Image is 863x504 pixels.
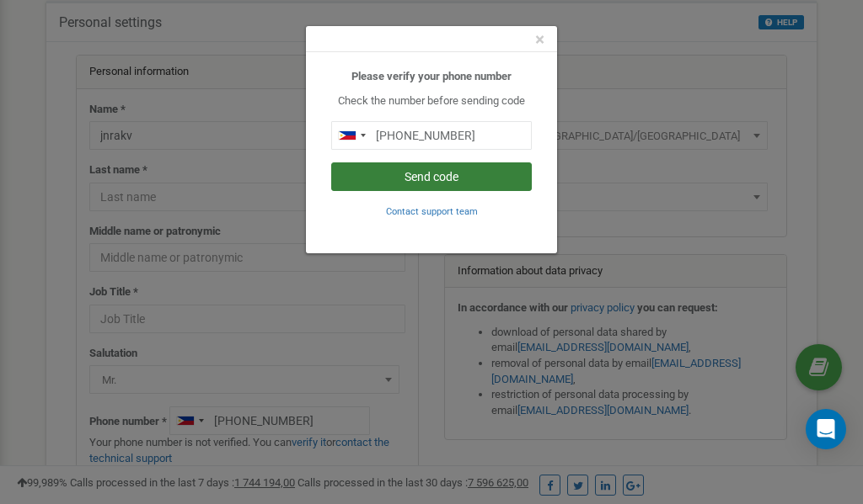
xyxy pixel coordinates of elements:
[806,409,846,449] div: Open Intercom Messenger
[535,31,544,49] button: Close
[351,70,512,82] b: Please verify your phone number
[535,29,544,50] span: ×
[331,162,532,191] button: Send code
[332,122,371,149] div: Telephone country code
[386,204,478,217] a: Contact support team
[331,121,532,150] input: 0905 123 4567
[331,93,532,109] p: Check the number before sending code
[386,206,478,217] small: Contact support team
